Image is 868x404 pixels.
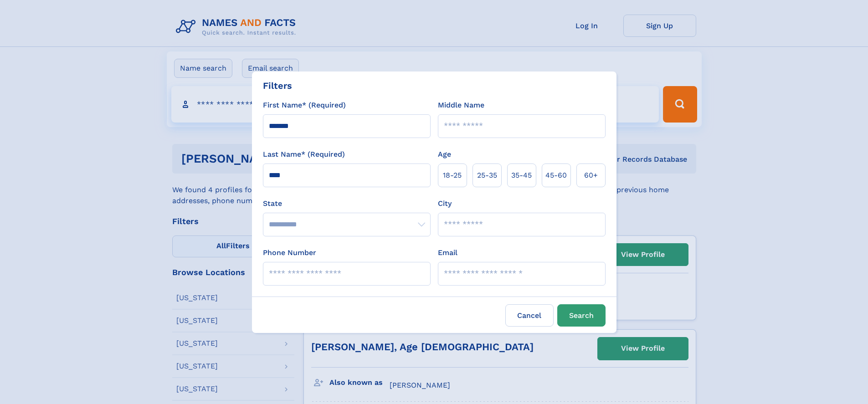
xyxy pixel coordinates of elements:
label: City [438,198,452,209]
label: Cancel [505,304,554,327]
label: Phone Number [263,247,316,258]
label: Age [438,149,451,160]
span: 45‑60 [545,170,567,181]
button: Search [557,304,606,327]
label: Middle Name [438,100,484,111]
span: 60+ [584,170,598,181]
span: 35‑45 [511,170,532,181]
label: State [263,198,431,209]
label: Email [438,247,457,258]
label: Last Name* (Required) [263,149,345,160]
span: 18‑25 [443,170,462,181]
span: 25‑35 [477,170,497,181]
div: Filters [263,79,292,92]
label: First Name* (Required) [263,100,346,111]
